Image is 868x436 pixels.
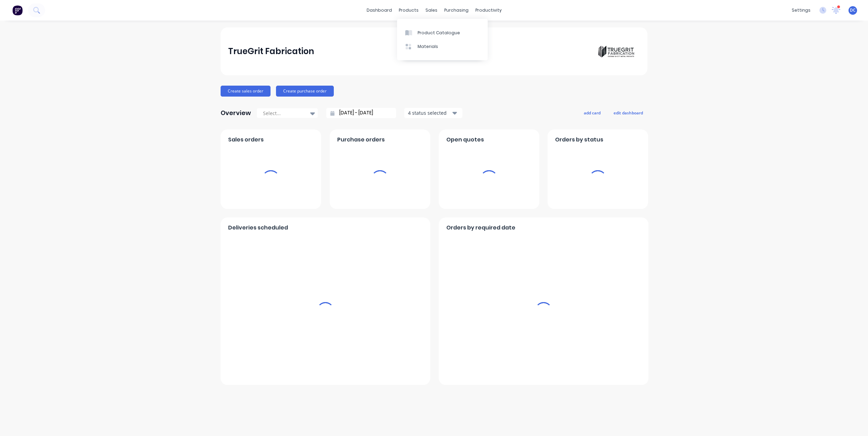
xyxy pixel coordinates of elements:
a: dashboard [363,5,395,15]
span: Orders by status [555,136,603,144]
a: Materials [397,40,488,53]
div: productivity [472,5,505,15]
button: edit dashboard [609,108,647,117]
span: DC [850,7,856,13]
span: Open quotes [446,136,484,144]
button: Create sales order [221,86,271,97]
div: TrueGrit Fabrication [228,45,314,58]
img: Factory [12,5,23,15]
div: products [395,5,422,15]
span: Purchase orders [337,136,385,144]
div: purchasing [441,5,472,15]
span: Orders by required date [446,224,515,232]
div: 4 status selected [408,109,451,116]
img: TrueGrit Fabrication [592,27,640,75]
div: Materials [418,43,438,50]
button: add card [579,108,605,117]
span: Deliveries scheduled [228,224,288,232]
div: Overview [221,106,251,120]
div: Product Catalogue [418,30,460,36]
a: Product Catalogue [397,26,488,39]
div: settings [788,5,814,15]
button: Create purchase order [276,86,334,97]
button: 4 status selected [404,108,462,118]
span: Sales orders [228,136,264,144]
div: sales [422,5,441,15]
